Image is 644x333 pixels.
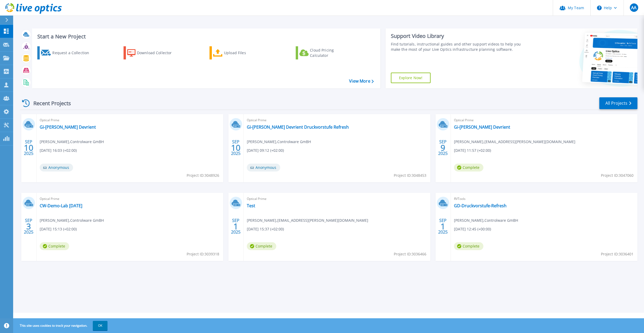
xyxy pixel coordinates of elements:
[247,164,280,171] span: Anonymous
[187,173,219,178] span: Project ID: 3048926
[454,124,510,130] a: Gi-[PERSON_NAME] Devrient
[40,124,96,130] a: Gi-[PERSON_NAME] Devrient
[454,218,518,223] span: [PERSON_NAME] , Controlware GmBH
[454,242,483,250] span: Complete
[247,148,284,153] span: [DATE] 09:12 (+02:00)
[247,226,284,232] span: [DATE] 15:37 (+02:00)
[454,164,483,171] span: Complete
[40,164,73,171] span: Anonymous
[247,139,311,145] span: [PERSON_NAME] , Controlware GmBH
[93,321,108,330] button: OK
[209,46,268,59] a: Upload Files
[247,242,276,250] span: Complete
[40,226,77,232] span: [DATE] 15:13 (+02:00)
[231,145,241,150] span: 10
[24,217,34,236] div: SEP 2025
[26,224,31,229] span: 3
[124,46,182,59] a: Download Collector
[438,138,448,157] div: SEP 2025
[40,196,220,202] span: Optical Prime
[247,196,427,202] span: Optical Prime
[394,173,426,178] span: Project ID: 3048453
[187,251,219,257] span: Project ID: 3039318
[24,145,33,150] span: 10
[247,117,427,123] span: Optical Prime
[52,48,94,58] div: Request a Collection
[247,218,368,223] span: [PERSON_NAME] , [EMAIL_ADDRESS][PERSON_NAME][DOMAIN_NAME]
[233,224,238,229] span: 1
[40,218,104,223] span: [PERSON_NAME] , Controlware GmBH
[599,97,637,109] a: All Projects
[394,251,426,257] span: Project ID: 3036466
[40,203,82,208] a: CW-Demo-Lab [DATE]
[601,251,633,257] span: Project ID: 3036401
[391,42,521,52] div: Find tutorials, instructional guides and other support videos to help you make the most of your L...
[310,48,352,58] div: Cloud Pricing Calculator
[454,139,575,145] span: [PERSON_NAME] , [EMAIL_ADDRESS][PERSON_NAME][DOMAIN_NAME]
[231,138,241,157] div: SEP 2025
[247,124,349,130] a: Gi-[PERSON_NAME] Devrient Druckvorstufe Refresh
[40,117,220,123] span: Optical Prime
[40,139,104,145] span: [PERSON_NAME] , Controlware GmBH
[37,34,374,39] h3: Start a New Project
[349,79,374,84] a: View More
[224,48,266,58] div: Upload Files
[137,48,179,58] div: Download Collector
[441,145,445,150] span: 9
[40,148,77,153] span: [DATE] 16:03 (+02:00)
[40,242,69,250] span: Complete
[631,6,636,10] span: AA
[20,97,78,110] div: Recent Projects
[601,173,633,178] span: Project ID: 3047060
[391,33,521,39] div: Support Video Library
[441,224,445,229] span: 1
[438,217,448,236] div: SEP 2025
[231,217,241,236] div: SEP 2025
[454,196,634,202] span: RVTools
[454,226,491,232] span: [DATE] 12:45 (+00:00)
[296,46,354,59] a: Cloud Pricing Calculator
[391,73,431,83] a: Explore Now!
[454,203,507,208] a: GD-Druckvorstufe-Refresh
[37,46,96,59] a: Request a Collection
[454,117,634,123] span: Optical Prime
[24,138,34,157] div: SEP 2025
[247,203,255,208] a: Test
[14,321,108,330] span: This site uses cookies to track your navigation.
[454,148,491,153] span: [DATE] 11:57 (+02:00)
